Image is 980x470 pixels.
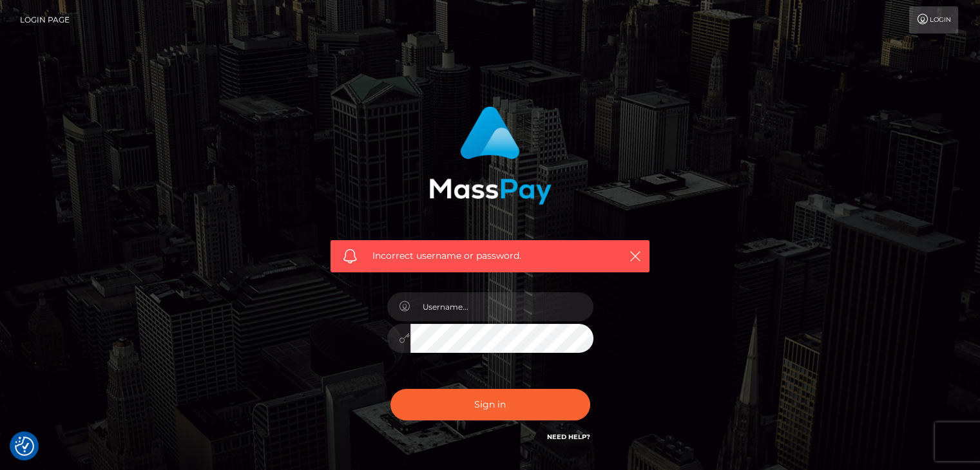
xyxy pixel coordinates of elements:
[410,292,593,321] input: Username...
[20,6,70,33] a: Login Page
[15,437,34,456] img: Revisit consent button
[909,6,958,33] a: Login
[390,389,590,420] button: Sign in
[429,106,552,205] img: MassPay Login
[547,433,590,441] a: Need Help?
[372,249,608,263] span: Incorrect username or password.
[15,437,34,456] button: Consent Preferences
